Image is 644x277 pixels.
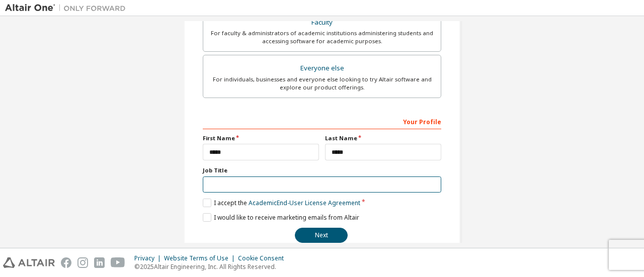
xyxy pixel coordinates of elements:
a: Academic End-User License Agreement [249,199,360,207]
label: I accept the [203,199,360,207]
img: youtube.svg [111,257,125,268]
label: Last Name [325,134,441,142]
label: First Name [203,134,319,142]
div: For individuals, businesses and everyone else looking to try Altair software and explore our prod... [209,75,435,91]
img: facebook.svg [61,257,71,268]
div: Website Terms of Use [164,254,238,262]
div: Privacy [134,254,164,262]
img: Altair One [5,3,131,13]
div: Your Profile [203,113,441,129]
img: instagram.svg [77,257,88,268]
img: altair_logo.svg [3,257,55,268]
label: I would like to receive marketing emails from Altair [203,213,359,222]
div: For faculty & administrators of academic institutions administering students and accessing softwa... [209,29,435,45]
button: Next [295,228,348,243]
label: Job Title [203,166,441,174]
div: Faculty [209,16,435,30]
div: Cookie Consent [238,254,290,262]
p: © 2025 Altair Engineering, Inc. All Rights Reserved. [134,262,290,271]
div: Everyone else [209,61,435,75]
img: linkedin.svg [94,257,105,268]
